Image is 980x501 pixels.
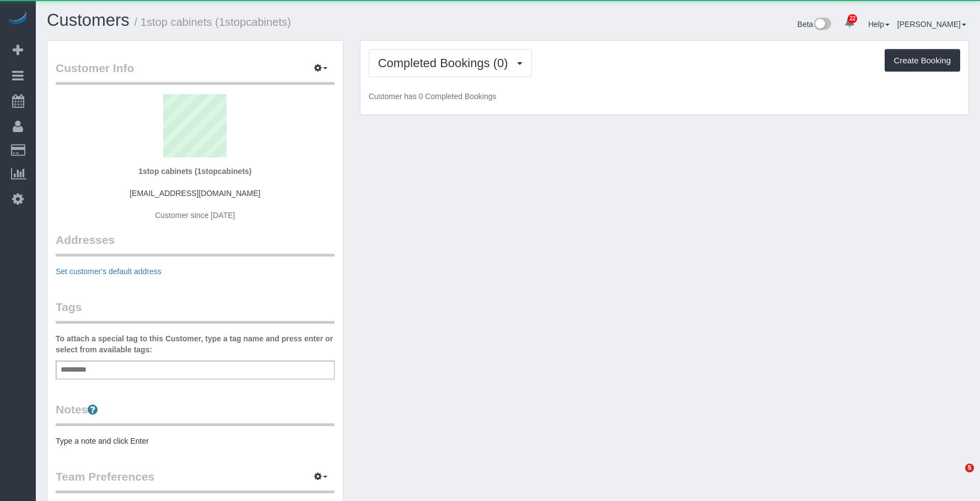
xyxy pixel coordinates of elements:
[943,464,969,490] iframe: Intercom live chat
[56,333,335,355] label: To attach a special tag to this Customer, type a tag name and press enter or select from availabl...
[134,16,291,28] small: / 1stop cabinets (1stopcabinets)
[897,20,966,29] a: [PERSON_NAME]
[839,11,860,35] a: 22
[56,469,335,493] legend: Team Preferences
[868,20,890,29] a: Help
[965,464,974,472] span: 5
[56,435,335,446] pre: Type a note and click Enter
[155,211,235,220] span: Customer since [DATE]
[798,20,832,29] a: Beta
[56,267,161,276] a: Set customer's default address
[56,401,335,426] legend: Notes
[848,14,857,23] span: 22
[47,10,130,30] a: Customers
[56,299,335,324] legend: Tags
[369,91,960,102] p: Customer has 0 Completed Bookings
[369,49,532,77] button: Completed Bookings (0)
[7,11,29,26] img: Automaid Logo
[885,49,960,72] button: Create Booking
[138,167,251,176] strong: 1stop cabinets (1stopcabinets)
[813,18,831,32] img: New interface
[130,189,260,198] a: [EMAIL_ADDRESS][DOMAIN_NAME]
[378,56,514,70] span: Completed Bookings (0)
[56,60,335,85] legend: Customer Info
